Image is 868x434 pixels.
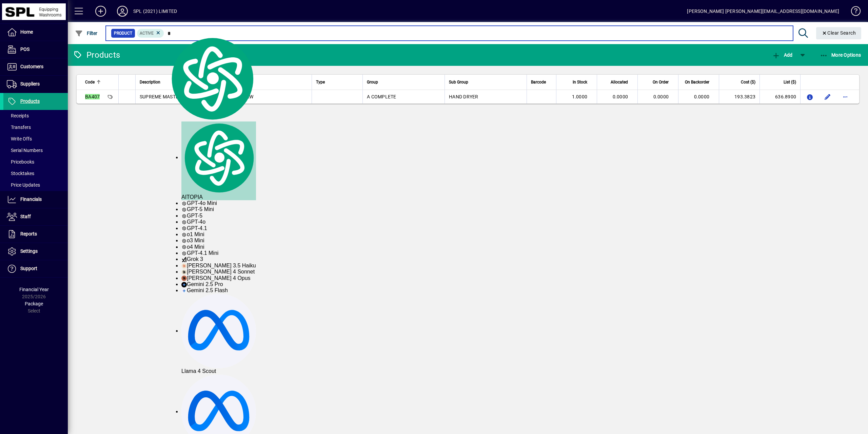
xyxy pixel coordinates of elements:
div: o4 Mini [181,244,256,250]
button: Add [90,5,112,17]
div: Products [73,50,120,60]
a: Receipts [3,110,68,121]
span: Financials [20,196,42,202]
div: o1 Mini [181,231,256,238]
span: Customers [20,64,43,69]
img: logo.svg [181,121,256,194]
span: 0.0000 [653,94,669,99]
span: Receipts [7,113,29,118]
img: gemini-20-flash.svg [181,288,187,294]
td: 193.3823 [719,90,759,103]
a: Settings [3,243,68,260]
span: 0.0000 [613,94,628,99]
a: Financials [3,191,68,208]
div: o3 Mini [181,238,256,244]
img: gpt-black.svg [181,251,187,256]
a: Staff [3,208,68,225]
a: POS [3,41,68,58]
div: [PERSON_NAME] 4 Opus [181,275,256,281]
div: Gemini 2.5 Pro [181,281,256,287]
span: 1.0000 [572,94,588,99]
div: Barcode [531,78,552,86]
button: More options [840,91,851,102]
div: SPL (2021) LIMITED [133,6,177,17]
div: Allocated [601,78,634,86]
span: Stocktakes [7,171,34,176]
div: [PERSON_NAME] 4 Sonnet [181,269,256,275]
span: HAND DRYER [449,94,478,99]
a: Customers [3,58,68,75]
img: gpt-black.svg [181,232,187,238]
a: Price Updates [3,179,68,191]
span: List ($) [784,78,796,86]
div: Llama 4 Scout [181,294,256,375]
div: GPT-5 [181,213,256,219]
span: Barcode [531,78,546,86]
div: Description [140,78,308,86]
span: In Stock [573,78,587,86]
span: Sub Group [449,78,468,86]
span: POS [20,46,29,52]
span: Package [25,301,43,306]
div: Grok 3 [181,256,256,262]
em: BA407 [85,94,100,99]
span: Product [114,30,132,37]
div: Group [367,78,440,86]
div: Sub Group [449,78,522,86]
span: Type [316,78,325,86]
span: Code [85,78,95,86]
span: On Backorder [685,78,709,86]
img: gpt-black.svg [181,220,187,225]
span: Reports [20,231,37,237]
div: GPT-5 Mini [181,206,256,212]
span: Pricebooks [7,159,34,165]
mat-chip: Activation Status: Active [137,29,164,38]
div: On Order [642,78,675,86]
a: Serial Numbers [3,145,68,156]
span: Allocated [611,78,628,86]
span: Support [20,266,37,271]
img: gpt-black.svg [181,238,187,244]
a: Home [3,24,68,41]
div: AITOPIA [181,121,256,200]
span: Cost ($) [741,78,755,86]
button: Profile [112,5,133,17]
div: In Stock [560,78,593,86]
span: Financial Year [19,287,49,292]
span: Transfers [7,125,31,130]
div: GPT-4o [181,219,256,225]
img: claude-35-haiku.svg [181,263,187,269]
span: Settings [20,248,38,254]
img: gpt-black.svg [181,226,187,231]
button: More Options [818,49,863,61]
a: Pricebooks [3,156,68,168]
button: Filter [73,27,99,39]
td: 636.8900 [759,90,800,103]
button: Clear [816,27,862,39]
div: On Backorder [683,78,715,86]
button: Add [770,49,794,61]
a: Stocktakes [3,168,68,179]
div: [PERSON_NAME] 3.5 Haiku [181,263,256,269]
a: Knowledge Base [846,1,860,23]
span: Group [367,78,378,86]
a: Transfers [3,121,68,133]
img: claude-35-opus.svg [181,276,187,281]
a: Reports [3,226,68,243]
span: Price Updates [7,182,40,188]
span: On Order [653,78,669,86]
img: gpt-black.svg [181,201,187,206]
span: Suppliers [20,81,40,87]
span: Clear Search [822,30,856,36]
div: Code [85,78,114,86]
img: claude-35-sonnet.svg [181,269,187,275]
span: Serial Numbers [7,148,43,153]
a: Support [3,260,68,277]
span: Staff [20,214,31,219]
a: Suppliers [3,76,68,93]
img: gpt-black.svg [181,213,187,219]
div: GPT-4.1 [181,225,256,231]
div: GPT-4.1 Mini [181,250,256,256]
span: Products [20,98,40,104]
span: A COMPLETE [367,94,396,99]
